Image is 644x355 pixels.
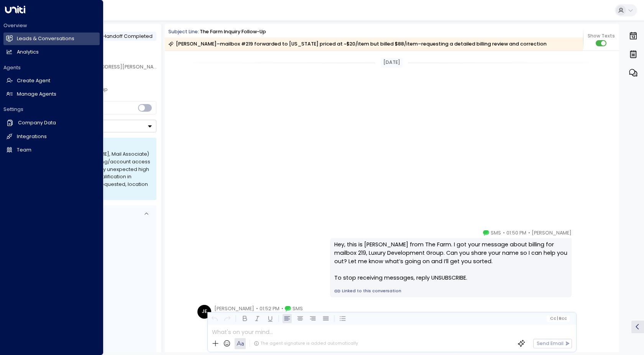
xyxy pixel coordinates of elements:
span: | [557,316,558,321]
span: [PERSON_NAME] [214,305,254,313]
a: Create Agent [3,75,100,87]
div: [DATE] [381,58,403,68]
span: • [256,305,258,313]
h2: Leads & Conversations [17,35,74,42]
div: JE [197,305,211,319]
a: Linked to this conversation [334,288,567,294]
span: Show Texts [588,33,615,39]
h2: Team [17,147,31,154]
h2: Integrations [17,133,47,140]
img: 5_headshot.jpg [575,229,588,243]
span: • [528,229,530,237]
span: • [503,229,505,237]
h2: Overview [3,22,100,29]
span: [PERSON_NAME][EMAIL_ADDRESS][PERSON_NAME][DOMAIN_NAME] [40,64,203,70]
h2: Settings [3,106,100,113]
a: Company Data [3,116,100,129]
span: [PERSON_NAME] [532,229,572,237]
a: Team [3,144,100,156]
h2: Agents [3,64,100,71]
span: SMS [491,229,501,237]
a: Integrations [3,130,100,143]
button: Redo [223,314,232,324]
h2: Analytics [17,49,39,56]
h2: Create Agent [17,77,50,85]
span: Subject Line: [168,28,199,35]
div: The Farm Inquiry Follow-up [200,28,266,36]
span: 01:50 PM [506,229,526,237]
h2: Manage Agents [17,91,56,98]
a: Manage Agents [3,88,100,101]
div: [PERSON_NAME]–mailbox #219 forwarded to [US_STATE] priced at ~$20/item but billed $88/item–reques... [168,40,547,48]
a: Leads & Conversations [3,33,100,45]
span: Handoff Completed [103,33,153,39]
div: Hey, this is [PERSON_NAME] from The Farm. I got your message about billing for mailbox 219, Luxur... [334,241,567,282]
button: Undo [210,314,219,324]
span: • [281,305,283,313]
div: The agent signature is added automatically [254,340,358,347]
button: Cc|Bcc [547,315,570,322]
span: SMS [292,305,303,313]
a: Analytics [3,46,100,59]
span: 01:52 PM [260,305,279,313]
span: Cc Bcc [550,316,567,321]
h2: Company Data [18,119,56,127]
